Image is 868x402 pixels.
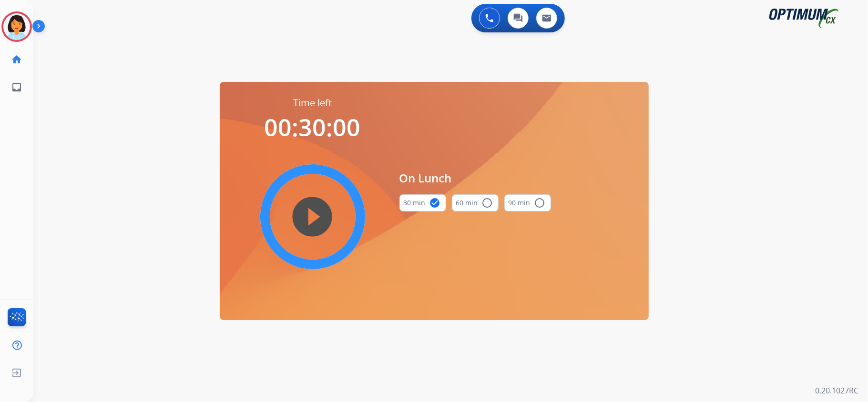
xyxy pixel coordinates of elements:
[429,197,441,209] mat-icon: check_circle
[815,385,858,396] p: 0.20.1027RC
[11,54,22,65] mat-icon: home
[482,197,493,209] mat-icon: radio_button_unchecked
[11,81,22,93] mat-icon: inbox
[399,194,446,211] button: 30 min
[265,111,361,143] span: 00:30:00
[307,211,318,222] mat-icon: play_circle_filled
[293,96,332,110] span: Time left
[452,194,499,211] button: 60 min
[504,194,551,211] button: 90 min
[399,170,551,187] span: On Lunch
[3,13,30,40] img: avatar
[534,197,546,209] mat-icon: radio_button_unchecked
